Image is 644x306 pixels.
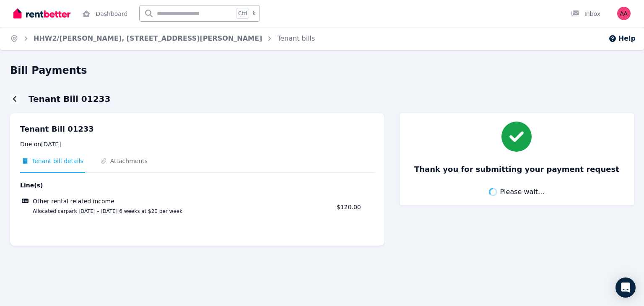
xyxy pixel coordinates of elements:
img: Austin Thomas Ariens [617,7,631,20]
span: Other rental related income [33,197,114,205]
nav: Tabs [20,157,374,173]
span: Please wait... [500,187,544,197]
h1: Tenant Bill 01233 [29,93,110,105]
button: Help [608,34,636,44]
img: RentBetter [13,7,70,20]
div: Open Intercom Messenger [615,277,636,298]
p: Due on [DATE] [20,140,374,148]
span: Line(s) [20,181,332,189]
span: Tenant bills [277,34,315,44]
span: Ctrl [236,8,249,19]
span: $120.00 [337,204,361,210]
h1: Bill Payments [10,64,87,77]
span: k [252,10,255,17]
p: Tenant Bill 01233 [20,123,374,135]
a: HHW2/[PERSON_NAME], [STREET_ADDRESS][PERSON_NAME] [34,34,262,42]
div: Inbox [571,10,600,18]
h3: Thank you for submitting your payment request [414,163,619,175]
span: Tenant bill details [32,157,83,165]
span: Attachments [110,157,148,165]
span: Allocated carpark [DATE] - [DATE] 6 weeks at $20 per week [23,208,332,215]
